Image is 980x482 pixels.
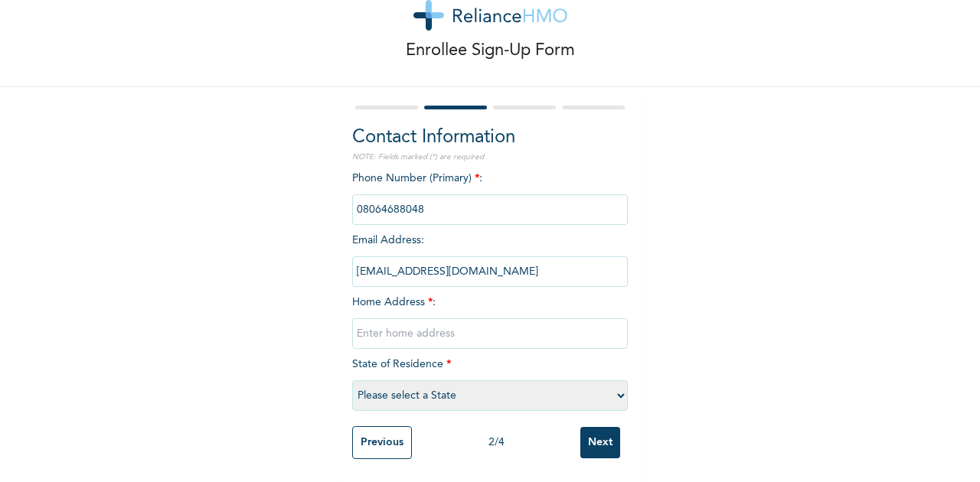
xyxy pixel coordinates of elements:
span: Phone Number (Primary) : [352,173,628,215]
div: 2 / 4 [412,435,580,451]
input: Enter home address [352,318,628,349]
span: State of Residence [352,359,628,401]
p: NOTE: Fields marked (*) are required [352,151,628,163]
span: Home Address : [352,297,628,339]
p: Enrollee Sign-Up Form [406,38,575,64]
input: Previous [352,426,412,459]
input: Enter email Address [352,256,628,287]
h2: Contact Information [352,124,628,151]
span: Email Address : [352,235,628,277]
input: Enter Primary Phone Number [352,194,628,225]
input: Next [580,427,620,458]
